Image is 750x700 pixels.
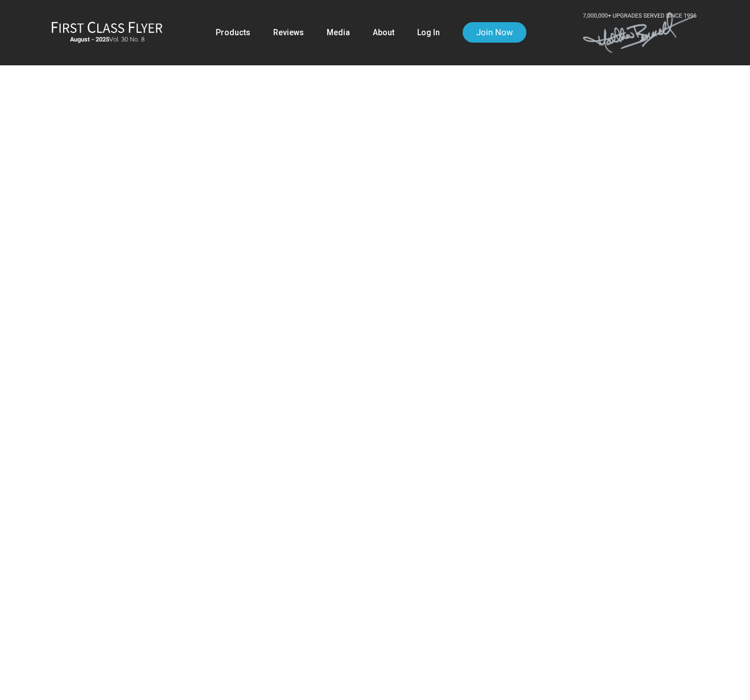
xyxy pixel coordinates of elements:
a: Reviews [273,22,304,43]
img: First Class Flyer [51,21,163,33]
a: Join Now [463,22,526,43]
strong: August - 2025 [70,36,109,43]
a: Log In [417,22,440,43]
a: About [373,22,394,43]
small: Vol. 30 No. 8 [51,36,163,44]
a: Media [327,22,350,43]
a: First Class FlyerAugust - 2025Vol. 30 No. 8 [51,21,163,44]
a: Products [216,22,250,43]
